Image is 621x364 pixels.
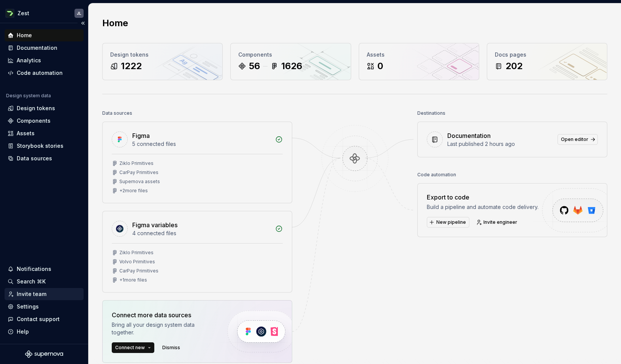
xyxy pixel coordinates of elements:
button: Collapse sidebar [78,18,88,28]
div: 1626 [281,60,302,72]
div: Connect more data sources [112,310,214,320]
div: Figma [132,131,150,140]
span: Connect new [115,345,145,351]
div: Build a pipeline and automate code delivery. [427,203,539,211]
div: Export to code [427,193,539,202]
div: Notifications [17,265,51,273]
h2: Home [102,17,128,29]
svg: Supernova Logo [25,350,63,358]
button: New pipeline [427,217,469,228]
div: Data sources [102,108,132,119]
a: Invite team [5,288,84,300]
a: Design tokens [5,102,84,114]
a: Figma variables4 connected filesZiklo PrimitivesVolvo PrimitivesCarPay Primitives+1more files [102,211,292,293]
a: Components561626 [230,43,351,80]
div: Destinations [417,108,445,119]
div: Last published 2 hours ago [447,140,553,148]
div: Contact support [17,315,60,323]
div: Code automation [17,69,63,77]
button: Connect new [112,342,154,353]
div: Docs pages [495,51,599,59]
button: Help [5,326,84,338]
div: Ziklo Primitives [119,250,154,256]
span: Dismiss [162,345,180,351]
a: Settings [5,301,84,313]
div: Documentation [17,44,57,52]
div: 56 [249,60,260,72]
span: Open editor [561,136,588,142]
div: + 1 more files [119,277,147,283]
img: 845e64b5-cf6c-40e8-a5f3-aaa2a69d7a99.png [5,9,14,18]
div: Supernova assets [119,179,160,185]
button: Notifications [5,263,84,275]
div: 0 [377,60,383,72]
div: Storybook stories [17,142,63,150]
div: JL [77,10,81,16]
a: Data sources [5,152,84,165]
div: Home [17,32,32,39]
div: Figma variables [132,220,177,229]
div: 5 connected files [132,140,271,148]
div: Bring all your design system data together. [112,321,214,336]
a: Components [5,115,84,127]
div: Invite team [17,290,46,298]
div: + 2 more files [119,188,148,194]
button: Dismiss [159,342,184,353]
button: ZestJL [2,5,87,21]
div: Code automation [417,169,456,180]
a: Assets [5,127,84,139]
div: Search ⌘K [17,278,46,285]
div: 1222 [121,60,142,72]
a: Invite engineer [474,217,521,228]
div: 4 connected files [132,229,271,237]
a: Code automation [5,67,84,79]
div: Documentation [447,131,491,140]
a: Analytics [5,54,84,66]
a: Figma5 connected filesZiklo PrimitivesCarPay PrimitivesSupernova assets+2more files [102,122,292,203]
div: Design tokens [17,104,55,112]
a: Documentation [5,42,84,54]
div: Assets [17,130,35,137]
div: Components [17,117,51,125]
div: Volvo Primitives [119,259,155,265]
div: Zest [17,9,29,17]
div: Ziklo Primitives [119,160,154,166]
div: Data sources [17,155,52,162]
span: Invite engineer [483,219,517,225]
div: Help [17,328,29,336]
div: Assets [367,51,471,59]
div: Design tokens [110,51,215,59]
a: Home [5,29,84,41]
div: 202 [505,60,523,72]
a: Open editor [558,134,598,145]
div: Settings [17,303,39,310]
button: Contact support [5,313,84,325]
a: Storybook stories [5,140,84,152]
div: Design system data [6,93,51,99]
a: Design tokens1222 [102,43,223,80]
div: Analytics [17,57,41,64]
span: New pipeline [436,219,466,225]
div: CarPay Primitives [119,169,158,176]
button: Search ⌘K [5,275,84,288]
a: Assets0 [359,43,479,80]
div: Components [238,51,343,59]
a: Docs pages202 [487,43,607,80]
div: CarPay Primitives [119,268,158,274]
